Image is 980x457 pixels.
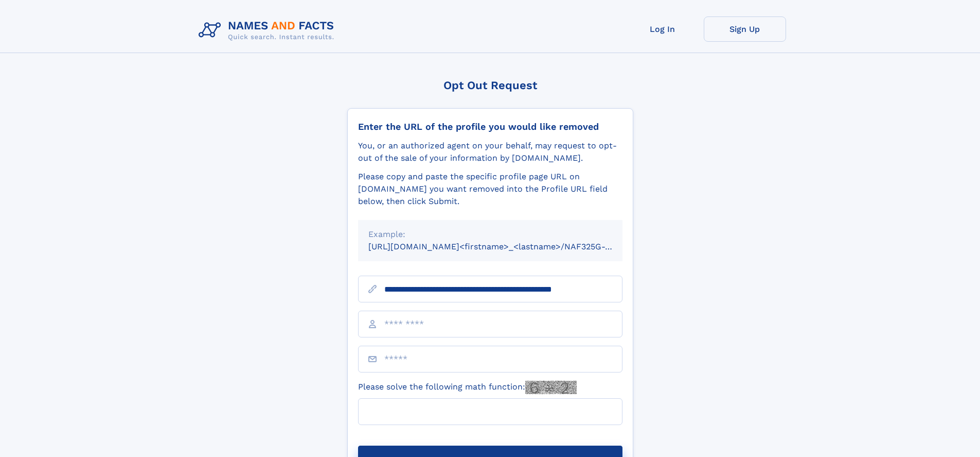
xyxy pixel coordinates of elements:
[347,79,633,92] div: Opt Out Request
[368,228,612,241] div: Example:
[194,16,343,44] img: Logo Names and Facts
[704,16,786,42] a: Sign Up
[358,140,622,164] div: You, or an authorized agent on your behalf, may request to opt-out of the sale of your informatio...
[358,121,622,132] div: Enter the URL of the profile you would like removed
[358,171,622,208] div: Please copy and paste the specific profile page URL on [DOMAIN_NAME] you want removed into the Pr...
[368,242,642,251] small: [URL][DOMAIN_NAME]<firstname>_<lastname>/NAF325G-xxxxxxxx
[621,16,704,42] a: Log In
[358,381,577,394] label: Please solve the following math function:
